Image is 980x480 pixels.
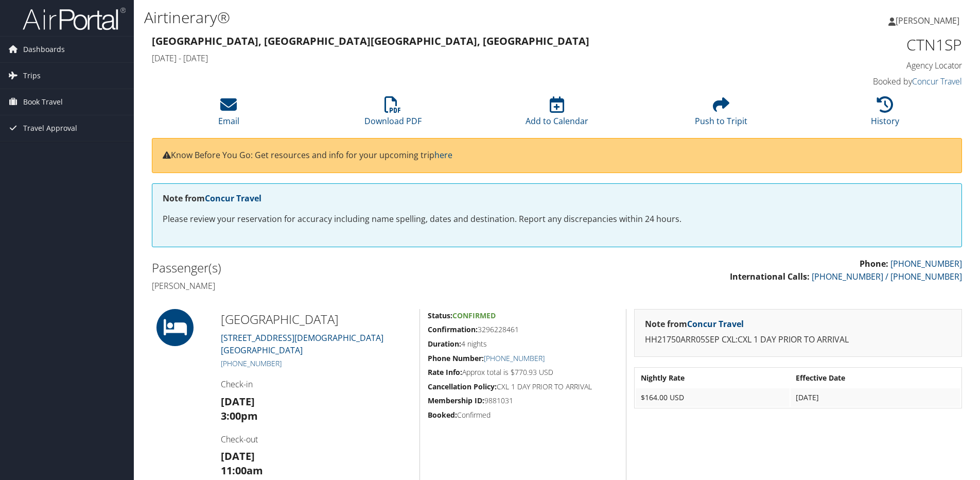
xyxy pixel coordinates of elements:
td: [DATE] [791,388,960,407]
img: airportal-logo.png [23,7,126,31]
a: Push to Tripit [695,102,747,127]
h1: Airtinerary® [144,7,694,28]
a: [PHONE_NUMBER] [890,258,962,269]
th: Effective Date [791,369,960,387]
span: Book Travel [23,89,63,115]
h4: [PERSON_NAME] [152,280,549,292]
a: [PERSON_NAME] [888,5,970,36]
th: Nightly Rate [636,369,790,387]
span: [PERSON_NAME] [896,15,959,26]
h4: [DATE] - [DATE] [152,53,756,64]
h5: 9881031 [428,396,618,406]
strong: 3:00pm [221,409,258,423]
a: here [434,149,452,161]
p: HH21750ARR05SEP CXL:CXL 1 DAY PRIOR TO ARRIVAL [645,333,951,347]
h5: Approx total is $770.93 USD [428,367,618,378]
strong: Phone: [860,258,888,269]
strong: Rate Info: [428,367,462,377]
a: Concur Travel [687,318,744,330]
a: [PHONE_NUMBER] / [PHONE_NUMBER] [812,271,962,282]
span: Confirmed [452,311,496,320]
a: [STREET_ADDRESS][DEMOGRAPHIC_DATA][GEOGRAPHIC_DATA] [221,332,383,356]
h4: Check-out [221,434,412,445]
strong: Status: [428,311,452,320]
h5: CXL 1 DAY PRIOR TO ARRIVAL [428,382,618,392]
a: Add to Calendar [526,102,588,127]
h1: CTN1SP [771,34,962,56]
a: Email [218,102,239,127]
h5: Confirmed [428,410,618,420]
a: Concur Travel [205,193,261,204]
a: Concur Travel [912,76,962,87]
strong: Note from [645,318,744,330]
a: [PHONE_NUMBER] [484,353,545,363]
a: Download PDF [364,102,422,127]
strong: Duration: [428,339,461,349]
strong: Note from [163,193,261,204]
h2: [GEOGRAPHIC_DATA] [221,311,412,328]
td: $164.00 USD [636,388,790,407]
strong: [DATE] [221,395,255,408]
span: Travel Approval [23,115,77,141]
span: Dashboards [23,37,65,62]
strong: 11:00am [221,464,263,477]
strong: Membership ID: [428,396,484,405]
a: History [871,102,899,127]
strong: Booked: [428,410,457,420]
a: [PHONE_NUMBER] [221,358,282,368]
h2: Passenger(s) [152,259,549,277]
h4: Booked by [771,76,962,87]
strong: Phone Number: [428,353,484,363]
p: Know Before You Go: Get resources and info for your upcoming trip [163,149,951,162]
strong: [DATE] [221,449,255,463]
strong: International Calls: [730,271,810,282]
h4: Check-in [221,379,412,390]
strong: Cancellation Policy: [428,382,497,391]
p: Please review your reservation for accuracy including name spelling, dates and destination. Repor... [163,213,951,226]
h4: Agency Locator [771,60,962,71]
strong: [GEOGRAPHIC_DATA], [GEOGRAPHIC_DATA] [GEOGRAPHIC_DATA], [GEOGRAPHIC_DATA] [152,34,589,48]
h5: 4 nights [428,339,618,349]
span: Trips [23,63,41,89]
strong: Confirmation: [428,324,478,334]
h5: 3296228461 [428,324,618,335]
